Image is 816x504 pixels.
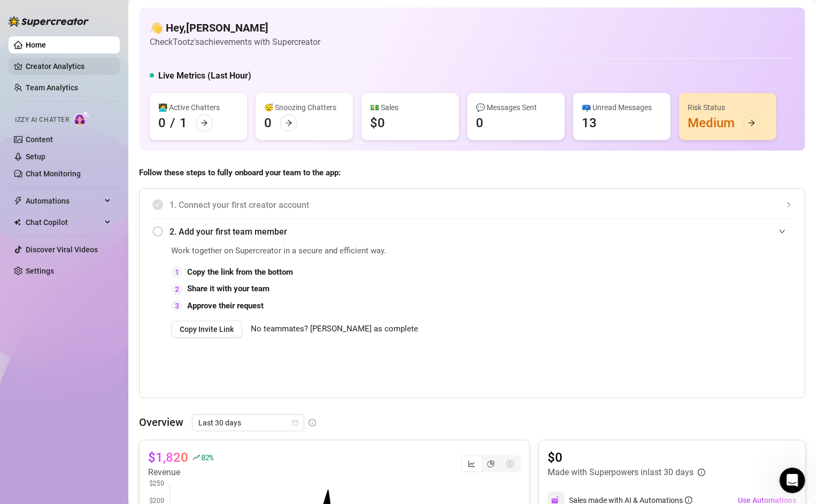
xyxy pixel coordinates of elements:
div: 1. Connect your first creator account [152,192,792,218]
span: pie-chart [487,460,495,468]
div: $0 [370,114,385,131]
iframe: Intercom live chat [780,468,805,493]
a: Creator Analytics [26,58,111,75]
article: Revenue [148,466,213,479]
article: Made with Superpowers in last 30 days [548,466,694,479]
span: Izzy AI Chatter [15,115,69,125]
div: 👩‍💻 Active Chatters [158,102,238,113]
article: $0 [548,449,705,466]
article: $1,820 [148,449,188,466]
div: 2. Add your first team member [152,219,792,245]
span: dollar-circle [506,460,514,468]
strong: Approve their request [187,301,264,311]
h4: 👋 Hey, [PERSON_NAME] [150,20,320,35]
span: info-circle [698,469,705,476]
strong: Follow these steps to fully onboard your team to the app: [139,168,341,177]
div: 1 [180,114,187,131]
a: Settings [26,267,54,275]
a: Content [26,135,53,144]
span: thunderbolt [14,197,22,205]
span: calendar [292,420,298,426]
span: Last 30 days [198,415,298,431]
span: Chat Copilot [26,214,102,231]
div: 💵 Sales [370,102,450,113]
span: arrow-right [748,119,756,127]
div: 3 [171,300,183,312]
span: 1. Connect your first creator account [170,198,792,212]
a: Setup [26,152,45,161]
div: 0 [476,114,483,131]
span: collapsed [786,201,792,208]
span: 82 % [201,452,213,462]
div: 0 [158,114,166,131]
div: 0 [264,114,272,131]
span: Copy Invite Link [180,325,234,334]
span: rise [193,454,200,461]
span: expanded [779,228,786,235]
span: 2. Add your first team member [170,225,792,238]
div: 2 [171,283,183,295]
article: Check Tootz's achievements with Supercreator [150,35,320,49]
span: info-circle [309,419,316,427]
img: AI Chatter [73,111,90,126]
div: segmented control [461,455,521,472]
img: logo-BBDzfeDw.svg [9,16,89,27]
a: Team Analytics [26,83,78,92]
article: Overview [139,414,183,430]
button: Copy Invite Link [171,321,242,338]
span: Automations [26,192,102,210]
div: 📪 Unread Messages [582,102,662,113]
span: arrow-right [285,119,292,127]
h5: Live Metrics (Last Hour) [158,69,251,82]
div: 13 [582,114,597,131]
img: Chat Copilot [14,219,21,226]
a: Home [26,41,46,49]
iframe: Adding Team Members [578,245,792,382]
strong: Share it with your team [187,284,270,293]
span: arrow-right [201,119,208,127]
span: info-circle [685,497,692,504]
div: 😴 Snoozing Chatters [264,102,344,113]
div: Risk Status [688,102,768,113]
span: line-chart [468,460,475,468]
div: 1 [171,266,183,278]
a: Chat Monitoring [26,169,81,178]
div: 💬 Messages Sent [476,102,556,113]
span: Work together on Supercreator in a secure and efficient way. [171,245,551,258]
strong: Copy the link from the bottom [187,267,293,277]
a: Discover Viral Videos [26,245,98,254]
span: No teammates? [PERSON_NAME] as complete [251,323,418,336]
